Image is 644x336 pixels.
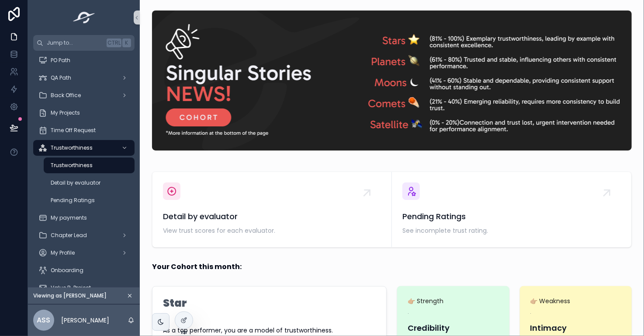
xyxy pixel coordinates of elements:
a: Chapter Lead [33,227,135,243]
span: View trust scores for each evaluator. [163,226,381,235]
a: Onboarding [33,262,135,278]
a: QA Path [33,70,135,86]
span: Pending Ratings [51,197,95,204]
span: Chapter Lead [51,232,87,239]
a: Time Off Request [33,122,135,138]
a: PO Path [33,52,135,68]
a: Trustworthiness [44,157,135,173]
span: Value R. Project [51,284,91,291]
a: My Profile [33,245,135,261]
a: Back Office [33,87,135,103]
span: Time Off Request [51,127,96,134]
span: 👉🏼 Weakness [530,297,622,305]
a: Trustworthiness [33,140,135,156]
a: My Projects [33,105,135,121]
span: PO Path [51,57,70,64]
span: Trustworthiness [51,162,93,169]
a: My payments [33,210,135,226]
span: My Profile [51,249,75,256]
span: Back Office [51,92,81,99]
a: Pending Ratings [44,192,135,208]
a: Value R. Project [33,280,135,296]
p: . [408,308,409,316]
strong: Your Cohort this month: [152,262,242,272]
p: [PERSON_NAME] [61,316,109,325]
span: My payments [51,214,87,221]
strong: Credibility [408,322,450,333]
span: Detail by evaluator [163,210,381,223]
span: QA Path [51,74,71,81]
span: My Projects [51,109,80,116]
strong: Intimacy [530,322,567,333]
span: Viewing as [PERSON_NAME] [33,292,107,299]
img: App logo [70,10,98,24]
button: Jump to...CtrlK [33,35,135,51]
a: Pending RatingsSee incomplete trust rating. [392,172,631,247]
span: Detail by evaluator [51,179,100,186]
p: . [530,308,532,316]
span: Onboarding [51,267,83,274]
span: ASS [37,315,51,325]
a: Detail by evaluator [44,175,135,191]
span: Pending Ratings [402,210,621,223]
h1: Star [163,298,187,308]
span: Trustworthiness [51,144,93,151]
a: Detail by evaluatorView trust scores for each evaluator. [152,172,392,247]
span: 👉🏼 Strength [408,297,499,305]
div: scrollable content [28,51,140,287]
span: See incomplete trust rating. [402,226,621,235]
span: K [123,39,130,46]
span: Jump to... [47,39,103,46]
span: Ctrl [107,38,121,47]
